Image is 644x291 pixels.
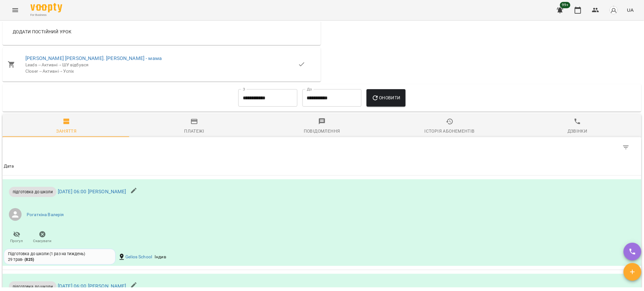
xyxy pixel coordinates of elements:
[8,251,111,257] div: Підготовка до школи (1 раз на тиждень)
[13,28,71,36] span: Додати постійний урок
[627,7,634,13] span: UA
[3,137,641,157] div: Table Toolbar
[372,94,401,102] span: Оновити
[125,254,152,260] a: Gelios School
[8,257,34,262] div: 29 трав -
[25,68,298,75] div: Closer Активні Успіх
[27,212,64,218] a: Рогаткіна Валерія
[30,228,55,246] button: Скасувати
[38,69,43,74] span: →
[568,127,588,135] div: Дзвінки
[153,253,168,261] div: Індив
[560,2,571,8] span: 99+
[625,4,636,16] button: UA
[30,13,62,17] span: For Business
[10,26,74,37] button: Додати постійний урок
[58,283,126,289] a: [DATE] 06:00 [PERSON_NAME]
[8,3,23,18] button: Menu
[4,162,640,170] span: Дата
[24,257,34,262] b: ( 825 )
[304,127,340,135] div: Повідомлення
[4,162,14,170] div: Дата
[619,140,634,155] button: Фільтр
[30,3,62,12] img: Voopty Logo
[4,228,30,246] button: Прогул
[33,238,52,244] span: Скасувати
[58,62,62,67] span: →
[367,89,406,107] button: Оновити
[10,238,23,244] span: Прогул
[37,62,42,67] span: →
[425,127,475,135] div: Історія абонементів
[25,55,162,61] a: [PERSON_NAME] [PERSON_NAME]. [PERSON_NAME] - мама
[25,62,298,68] div: Leads Активні ШУ відбувся
[9,284,56,290] span: підготовка до школи
[609,6,618,15] img: avatar_s.png
[59,69,63,74] span: →
[4,162,14,170] div: Sort
[9,189,56,195] span: підготовка до школи
[58,188,126,195] a: [DATE] 06:00 [PERSON_NAME]
[4,249,116,265] div: Підготовка до школи (1 раз на тиждень)29 трав- (825)
[56,127,76,135] div: Заняття
[184,127,204,135] div: Платежі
